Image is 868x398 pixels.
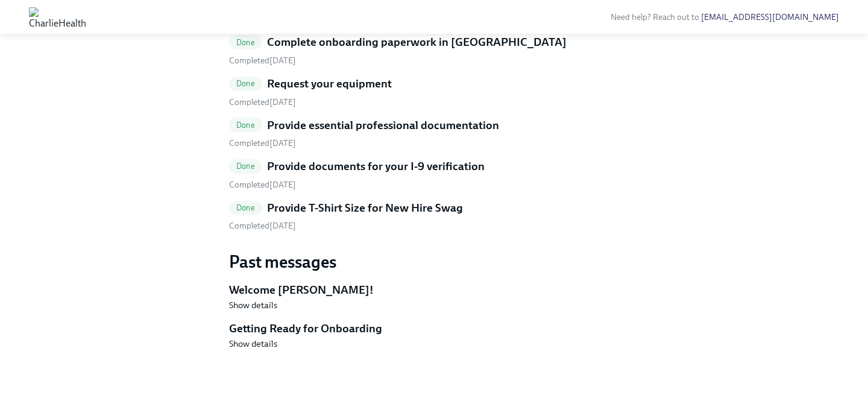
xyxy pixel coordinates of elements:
h5: Getting Ready for Onboarding [229,321,639,336]
a: DoneComplete onboarding paperwork in [GEOGRAPHIC_DATA] Completed[DATE] [229,34,639,66]
h5: Welcome [PERSON_NAME]! [229,282,639,298]
span: Thursday, August 28th 2025, 5:25 pm [229,55,296,66]
button: Show details [229,338,277,350]
a: DoneProvide essential professional documentation Completed[DATE] [229,118,639,150]
span: Need help? Reach out to [611,12,839,22]
span: Thursday, August 28th 2025, 5:09 pm [229,180,296,190]
a: DoneProvide T-Shirt Size for New Hire Swag Completed[DATE] [229,200,639,232]
span: Done [229,203,262,212]
span: Done [229,162,262,171]
span: Thursday, August 28th 2025, 5:10 pm [229,97,296,107]
h5: Complete onboarding paperwork in [GEOGRAPHIC_DATA] [267,34,567,50]
a: DoneProvide documents for your I-9 verification Completed[DATE] [229,159,639,191]
h5: Request your equipment [267,76,392,92]
h5: Provide T-Shirt Size for New Hire Swag [267,200,463,216]
h3: Past messages [229,251,639,273]
img: CharlieHealth [29,7,86,27]
h5: Provide essential professional documentation [267,118,499,133]
span: Done [229,38,262,47]
span: Thursday, August 28th 2025, 5:04 pm [229,138,296,148]
span: Done [229,121,262,130]
a: DoneRequest your equipment Completed[DATE] [229,76,639,108]
span: Done [229,79,262,88]
a: [EMAIL_ADDRESS][DOMAIN_NAME] [701,12,839,22]
button: Show details [229,299,277,311]
h5: Provide documents for your I-9 verification [267,159,485,174]
span: Thursday, August 28th 2025, 5:09 pm [229,221,296,231]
